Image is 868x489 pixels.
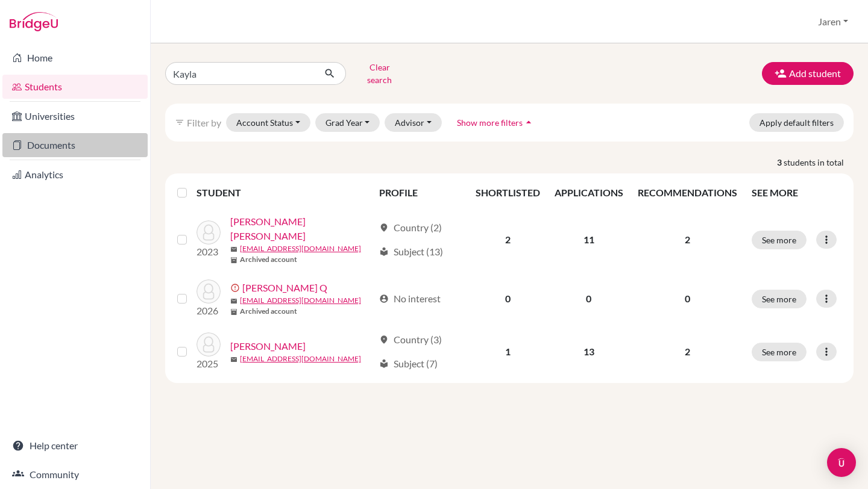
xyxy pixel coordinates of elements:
b: Archived account [240,306,297,317]
td: 0 [547,272,631,325]
strong: 3 [777,156,784,169]
button: See more [752,290,807,308]
td: 0 [468,272,547,325]
div: Country (3) [379,332,442,347]
button: Clear search [346,58,413,89]
a: [EMAIL_ADDRESS][DOMAIN_NAME] [240,354,361,364]
span: local_library [379,247,389,257]
a: Documents [2,133,148,157]
span: Filter by [187,117,221,128]
button: Show more filtersarrow_drop_up [447,113,545,132]
span: mail [230,356,237,363]
span: inventory_2 [230,257,237,264]
i: arrow_drop_up [523,116,535,128]
img: Wong, Ka Q [197,279,221,304]
span: location_on [379,335,389,344]
button: Jaren [813,10,854,33]
th: STUDENT [197,178,372,207]
div: Subject (13) [379,244,443,259]
th: SEE MORE [744,178,849,207]
button: Apply default filters [749,113,844,132]
a: [PERSON_NAME] [230,339,306,354]
p: 2025 [197,357,221,371]
div: Subject (7) [379,357,438,371]
a: Universities [2,104,148,128]
img: Lin, Yan Chi Kayla [197,220,221,244]
th: PROFILE [372,178,468,207]
a: [EMAIL_ADDRESS][DOMAIN_NAME] [240,243,361,254]
button: Add student [762,62,854,85]
span: mail [230,246,237,253]
button: Account Status [226,113,310,132]
span: local_library [379,359,389,369]
button: See more [752,343,807,361]
button: See more [752,231,807,249]
div: No interest [379,291,441,306]
span: Show more filters [457,117,523,128]
span: inventory_2 [230,308,237,316]
th: APPLICATIONS [547,178,631,207]
img: Bridge-U [10,12,58,31]
a: [PERSON_NAME] [PERSON_NAME] [230,214,374,243]
a: Help center [2,434,148,458]
button: Advisor [385,113,442,132]
img: Yeung, Kayla [197,332,221,357]
div: Country (2) [379,220,442,235]
td: 1 [468,325,547,378]
p: 2 [638,232,737,247]
span: mail [230,297,237,305]
a: Community [2,463,148,487]
th: SHORTLISTED [468,178,547,207]
a: Home [2,46,148,70]
div: Open Intercom Messenger [827,448,856,477]
button: Grad Year [315,113,380,132]
th: RECOMMENDATIONS [631,178,744,207]
p: 0 [638,291,737,306]
span: error_outline [230,283,242,293]
i: filter_list [175,117,184,127]
input: Find student by name... [165,62,315,85]
p: 2026 [197,304,221,318]
td: 2 [468,207,547,272]
a: [PERSON_NAME] Q [242,281,327,295]
p: 2 [638,344,737,359]
td: 13 [547,325,631,378]
td: 11 [547,207,631,272]
span: location_on [379,223,389,232]
a: [EMAIL_ADDRESS][DOMAIN_NAME] [240,295,361,306]
span: students in total [784,156,854,169]
b: Archived account [240,254,297,265]
span: account_circle [379,294,389,304]
p: 2023 [197,244,221,259]
a: Analytics [2,163,148,187]
a: Students [2,75,148,99]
